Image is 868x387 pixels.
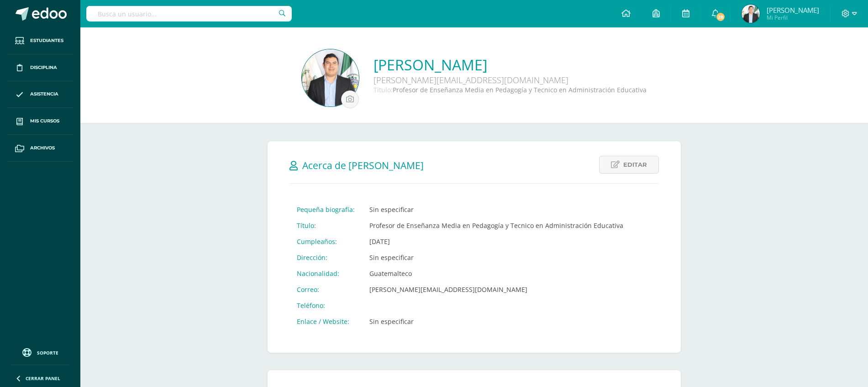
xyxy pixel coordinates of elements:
[623,156,647,173] span: Editar
[289,233,362,249] td: Cumpleaños:
[362,265,631,281] td: Guatemalteco
[362,233,631,249] td: [DATE]
[362,313,631,329] td: Sin especificar
[302,159,424,172] span: Acerca de [PERSON_NAME]
[30,90,58,98] span: Asistencia
[742,5,760,23] img: 9c404a2ad2021673dbd18c145ee506f9.png
[374,85,393,94] span: Título:
[289,217,362,233] td: Título:
[362,281,631,297] td: [PERSON_NAME][EMAIL_ADDRESS][DOMAIN_NAME]
[7,108,73,135] a: Mis cursos
[362,201,631,217] td: Sin especificar
[30,37,63,44] span: Estudiantes
[289,201,362,217] td: Pequeña biografía:
[7,27,73,54] a: Estudiantes
[7,135,73,162] a: Archivos
[362,249,631,265] td: Sin especificar
[289,281,362,297] td: Correo:
[289,265,362,281] td: Nacionalidad:
[393,85,647,94] span: Profesor de Enseñanza Media en Pedagogía y Tecnico en Administración Educativa
[715,12,726,22] span: 28
[7,81,73,108] a: Asistencia
[289,249,362,265] td: Dirección:
[374,74,647,85] div: [PERSON_NAME][EMAIL_ADDRESS][DOMAIN_NAME]
[11,346,69,358] a: Soporte
[302,49,359,106] img: 11d2c96db227a3b7a0d3a99561318c59.png
[289,297,362,313] td: Teléfono:
[86,6,292,21] input: Busca un usuario...
[30,117,59,125] span: Mis cursos
[37,350,58,356] span: Soporte
[289,313,362,329] td: Enlace / Website:
[30,144,55,152] span: Archivos
[30,64,57,71] span: Disciplina
[374,55,647,74] a: [PERSON_NAME]
[767,14,819,21] span: Mi Perfil
[767,5,819,15] span: [PERSON_NAME]
[599,156,659,174] a: Editar
[26,375,60,382] span: Cerrar panel
[362,217,631,233] td: Profesor de Enseñanza Media en Pedagogía y Tecnico en Administración Educativa
[7,54,73,81] a: Disciplina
